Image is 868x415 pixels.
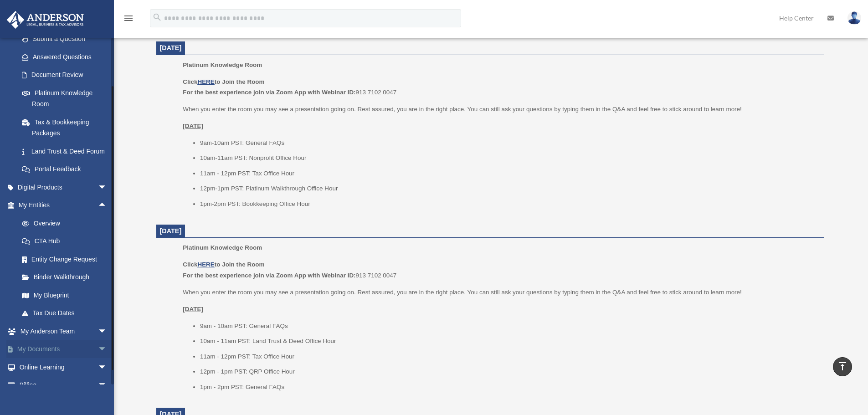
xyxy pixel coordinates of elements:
li: 9am - 10am PST: General FAQs [200,321,817,332]
a: My Blueprint [13,286,121,304]
span: arrow_drop_down [98,178,116,197]
a: Land Trust & Deed Forum [13,142,121,160]
b: For the best experience join via Zoom App with Webinar ID: [183,89,355,96]
a: My Documentsarrow_drop_down [6,340,121,359]
i: vertical_align_top [837,361,848,372]
i: search [152,12,162,22]
a: Platinum Knowledge Room [13,84,116,113]
li: 12pm-1pm PST: Platinum Walkthrough Office Hour [200,183,817,194]
a: menu [123,16,134,24]
span: arrow_drop_down [98,376,116,395]
a: Document Review [13,66,121,84]
u: [DATE] [183,123,203,129]
li: 1pm - 2pm PST: General FAQs [200,382,817,393]
p: When you enter the room you may see a presentation going on. Rest assured, you are in the right p... [183,287,817,298]
li: 12pm - 1pm PST: QRP Office Hour [200,366,817,377]
a: HERE [197,78,214,85]
span: Platinum Knowledge Room [183,61,262,68]
a: Binder Walkthrough [13,268,121,287]
a: Overview [13,214,121,232]
a: Billingarrow_drop_down [6,376,121,395]
li: 11am - 12pm PST: Tax Office Hour [200,168,817,179]
li: 11am - 12pm PST: Tax Office Hour [200,351,817,362]
span: Platinum Knowledge Room [183,244,262,251]
b: Click to Join the Room [183,78,264,85]
span: arrow_drop_down [98,358,116,377]
a: CTA Hub [13,232,121,251]
a: Digital Productsarrow_drop_down [6,178,121,196]
a: My Anderson Teamarrow_drop_down [6,322,121,340]
a: Online Learningarrow_drop_down [6,358,121,376]
li: 10am-11am PST: Nonprofit Office Hour [200,153,817,164]
p: When you enter the room you may see a presentation going on. Rest assured, you are in the right p... [183,104,817,115]
span: arrow_drop_down [98,340,116,359]
a: Tax Due Dates [13,304,121,323]
p: 913 7102 0047 [183,77,817,98]
b: Click to Join the Room [183,261,264,268]
a: Answered Questions [13,48,121,66]
img: Anderson Advisors Platinum Portal [4,11,87,29]
img: User Pic [847,11,861,25]
a: Portal Feedback [13,160,121,179]
a: Submit a Question [13,30,121,48]
a: Tax & Bookkeeping Packages [13,113,121,142]
a: Entity Change Request [13,250,121,268]
u: [DATE] [183,306,203,313]
a: HERE [197,261,214,268]
a: vertical_align_top [833,357,852,376]
i: menu [123,13,134,24]
li: 1pm-2pm PST: Bookkeeping Office Hour [200,199,817,210]
b: For the best experience join via Zoom App with Webinar ID: [183,272,355,279]
p: 913 7102 0047 [183,259,817,281]
span: [DATE] [160,44,182,51]
span: arrow_drop_down [98,322,116,341]
span: arrow_drop_up [98,196,116,215]
li: 10am - 11am PST: Land Trust & Deed Office Hour [200,336,817,347]
span: [DATE] [160,227,182,235]
li: 9am-10am PST: General FAQs [200,138,817,149]
a: My Entitiesarrow_drop_up [6,196,121,215]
